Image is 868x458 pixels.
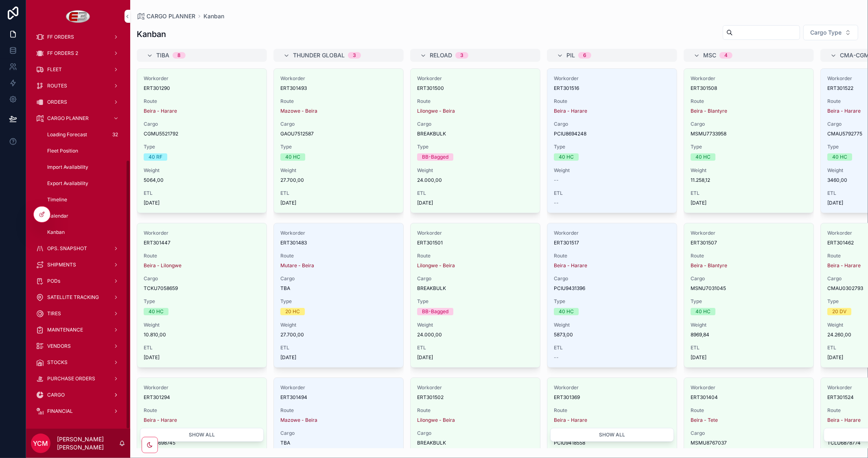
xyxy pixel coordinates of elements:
span: Fleet Position [47,148,78,154]
span: Route [554,407,670,414]
div: 32 [110,130,120,140]
span: PURCHASE ORDERS [47,375,95,382]
a: Lilongwe - Beira [417,417,455,423]
span: ERT301500 [417,85,533,92]
span: STOCKS [47,359,68,366]
span: [DATE] [691,354,807,361]
span: ETL [691,345,807,351]
span: Workorder [144,75,260,82]
div: 40 HC [832,153,847,161]
span: 27.700,00 [280,177,397,183]
div: BB-Bagged [422,153,448,161]
a: SHIPMENTS [31,257,125,272]
a: WorkorderERT301447RouteBeira - LilongweCargoTCKU7058659Type40 HCWeight10.810,00ETL[DATE] [137,223,267,368]
a: WorkorderERT301508RouteBeira - BlantyreCargoMSMU7733958Type40 HCWeight11.258,12ETL[DATE] [684,68,814,213]
a: Beira - Harare [554,262,587,269]
span: Cargo [280,430,397,436]
span: Cargo [280,275,397,282]
div: 4 [724,52,728,59]
span: Weight [691,167,807,174]
span: Cargo [417,275,533,282]
span: Workorder [280,230,397,236]
a: STOCKS [31,355,125,370]
div: 40 HC [695,308,711,315]
span: ETL [691,190,807,196]
span: Type [691,144,807,150]
span: Weight [554,322,670,328]
span: Type [280,144,397,150]
a: Beira - Harare [554,417,587,423]
span: ERT301516 [554,85,670,92]
a: SATELLITE TRACKING [31,290,125,305]
a: FLEET [31,62,125,77]
span: BREAKBULK [417,440,533,446]
span: Weight [144,322,260,328]
span: 27.700,00 [280,332,397,338]
span: Cargo [280,121,397,127]
span: ETL [554,190,670,196]
span: Cargo [417,430,533,436]
div: 40 HC [559,153,574,161]
span: Cargo [144,121,260,127]
a: Fleet Position [41,144,125,158]
span: Calendar [47,213,68,219]
div: 20 DV [832,308,846,315]
span: Cargo [691,430,807,436]
a: Kanban [41,225,125,240]
span: Route [554,253,670,259]
span: Lilongwe - Beira [417,108,455,114]
span: -- [554,177,559,183]
a: ORDERS [31,95,125,109]
span: Type [554,144,670,150]
a: WorkorderERT301500RouteLilongwe - BeiraCargoBREAKBULKTypeBB-BaggedWeight24.000,00ETL[DATE] [410,68,540,213]
a: Beira - Harare [144,417,177,423]
span: Route [144,407,260,414]
a: Kanban [203,12,224,20]
span: PCIU8694248 [554,131,670,137]
a: Beira - Harare [827,108,861,114]
a: WorkorderERT301290RouteBeira - HarareCargoCGMU5521792Type40 RFWeight5064,00ETL[DATE] [137,68,267,213]
span: Route [280,407,397,414]
span: Type [280,298,397,305]
span: Workorder [144,384,260,391]
span: ERT301294 [144,394,260,401]
span: Weight [691,322,807,328]
a: Import Availability [41,160,125,174]
a: Mazowe - Beira [280,108,317,114]
button: Select Button [803,25,858,40]
span: Weight [554,167,670,174]
span: ERT301517 [554,240,670,246]
span: [DATE] [144,354,260,361]
a: WorkorderERT301493RouteMazowe - BeiraCargoGAOU7512587Type40 HCWeight27.700,00ETL[DATE] [273,68,404,213]
span: Route [691,407,807,414]
span: Type [144,144,260,150]
span: Beira - Harare [554,108,587,114]
a: Lilongwe - Beira [417,262,455,269]
span: ETL [417,345,533,351]
span: ERT301501 [417,240,533,246]
span: Beira - Blantyre [691,108,727,114]
span: TIBA [156,51,169,59]
span: Type [417,144,533,150]
a: WorkorderERT301517RouteBeira - HarareCargoPCIU9431396Type40 HCWeight5873,00ETL-- [547,223,677,368]
span: ERT301483 [280,240,397,246]
span: Workorder [144,230,260,236]
span: Route [280,253,397,259]
div: 40 HC [285,153,300,161]
span: 24.000,00 [417,332,533,338]
a: PURCHASE ORDERS [31,371,125,386]
a: PODs [31,274,125,288]
span: Weight [417,167,533,174]
button: Show all [140,428,264,442]
span: Timeline [47,196,67,203]
span: Cargo [691,275,807,282]
span: TIRES [47,310,61,317]
span: ETL [554,345,670,351]
span: Beira - Lilongwe [144,262,181,269]
span: Beira - Blantyre [691,262,727,269]
span: Workorder [554,75,670,82]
